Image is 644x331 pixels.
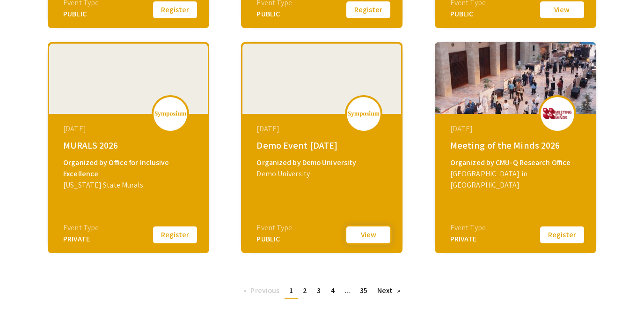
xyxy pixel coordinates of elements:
a: Next page [373,284,405,298]
div: PUBLIC [450,8,486,20]
ul: Pagination [239,284,405,299]
img: meeting-of-the-minds-2026_eventLogo_42b3f1_.png [543,108,571,119]
div: [DATE] [63,123,196,135]
iframe: Chat [7,289,40,324]
div: PUBLIC [63,8,99,20]
div: MURALS 2026 [63,138,196,152]
div: PUBLIC [256,233,292,245]
div: [DATE] [256,123,389,135]
span: ... [344,286,350,295]
span: Previous [250,286,279,295]
div: Event Type [63,222,99,233]
span: 1 [289,286,293,295]
span: 3 [317,286,321,295]
img: logo_v2.png [154,111,187,117]
div: Demo Event [DATE] [256,138,389,152]
div: [GEOGRAPHIC_DATA] in [GEOGRAPHIC_DATA] [450,168,583,191]
div: Demo University [256,168,389,180]
div: Meeting of the Minds 2026 [450,138,583,152]
div: Event Type [256,222,292,233]
span: 2 [303,286,307,295]
div: PUBLIC [256,8,292,20]
div: PRIVATE [450,233,486,245]
div: Organized by Office for Inclusive Excellence [63,157,196,180]
div: [US_STATE] State Murals [63,180,196,191]
span: 4 [331,286,335,295]
button: Register [539,225,585,245]
button: Register [152,225,198,245]
img: meeting-of-the-minds-2026_eventCoverPhoto_392941__thumb.jpg [435,42,596,114]
span: 35 [360,286,367,295]
button: View [345,225,392,245]
div: Event Type [450,222,486,233]
div: [DATE] [450,123,583,135]
img: logo_v2.png [347,111,380,117]
div: Organized by Demo University [256,157,389,168]
div: PRIVATE [63,233,99,245]
div: Organized by CMU-Q Research Office [450,157,583,168]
